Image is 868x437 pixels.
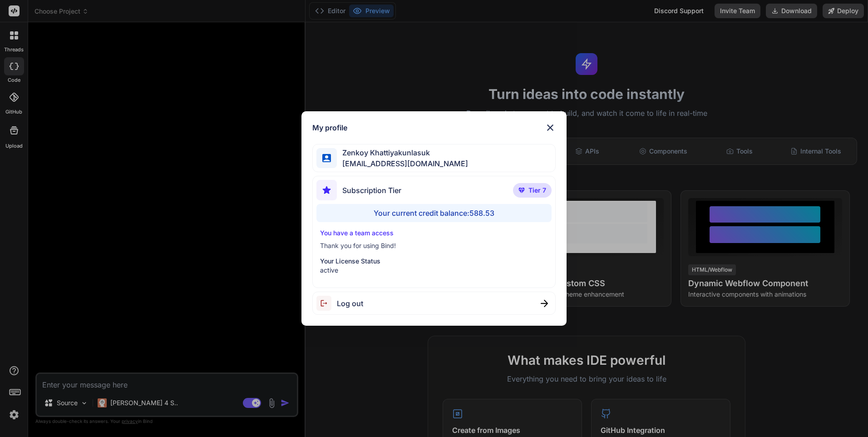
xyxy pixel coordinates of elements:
span: Zenkoy Khattiyakunlasuk [337,147,468,158]
span: Tier 7 [528,186,546,195]
p: Your License Status [320,257,548,266]
img: logout [316,296,337,311]
span: Log out [337,298,363,309]
img: profile [322,154,331,163]
img: close [545,122,556,133]
p: Thank you for using Bind! [320,241,548,250]
img: subscription [316,180,337,200]
p: You have a team access [320,228,548,238]
img: close [541,300,548,307]
div: Your current credit balance: 588.53 [316,204,552,222]
h1: My profile [312,122,347,133]
p: active [320,266,548,275]
span: Subscription Tier [342,185,401,196]
span: [EMAIL_ADDRESS][DOMAIN_NAME] [337,158,468,169]
img: premium [518,188,525,193]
